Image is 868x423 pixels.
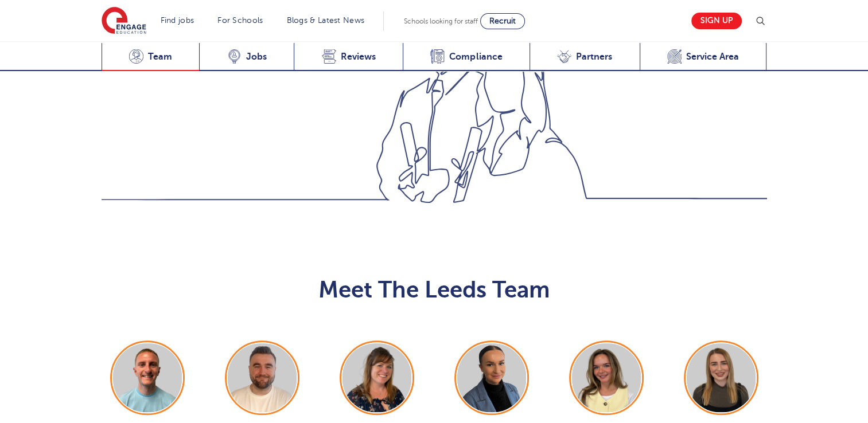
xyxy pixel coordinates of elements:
a: For Schools [217,16,263,25]
a: Recruit [480,13,525,29]
img: George Dignam [113,343,182,412]
a: Compliance [403,43,530,71]
h2: Meet The Leeds Team [102,276,767,304]
a: Blogs & Latest News [287,16,365,25]
span: Compliance [449,51,502,62]
a: Team [102,43,200,71]
span: Service Area [686,51,739,62]
img: Engage Education [102,7,146,36]
a: Partners [530,43,640,71]
span: Recruit [489,17,516,25]
span: Schools looking for staff [404,17,478,25]
a: Find jobs [161,16,194,25]
a: Reviews [294,43,403,71]
a: Service Area [640,43,767,71]
img: Chris Rushton [228,343,297,412]
img: Joanne Wright [342,343,411,412]
img: Holly Johnson [457,343,526,412]
span: Partners [576,51,612,62]
span: Team [148,51,172,62]
img: Layla McCosker [687,343,756,412]
img: Poppy Burnside [572,343,641,412]
a: Sign up [691,13,742,29]
span: Jobs [246,51,267,62]
span: Reviews [341,51,376,62]
a: Jobs [199,43,294,71]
